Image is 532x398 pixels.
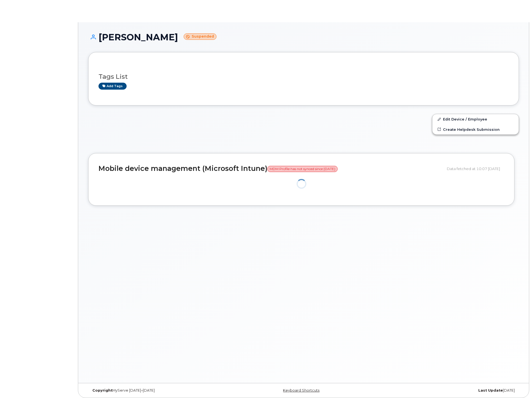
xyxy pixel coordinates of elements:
[184,33,216,40] small: Suspended
[92,388,112,392] strong: Copyright
[98,165,443,173] h2: Mobile device management (Microsoft Intune)
[98,83,127,90] a: Add tags
[267,166,338,172] span: MDM Profile has not synced since [DATE]
[375,388,519,393] div: [DATE]
[478,388,503,392] strong: Last Update
[432,124,519,134] a: Create Helpdesk Submission
[447,163,504,174] div: Data fetched at 10:07 [DATE]
[98,73,509,80] h3: Tags List
[432,114,519,124] a: Edit Device / Employee
[283,388,319,392] a: Keyboard Shortcuts
[88,32,519,42] h1: [PERSON_NAME]
[88,388,232,393] div: MyServe [DATE]–[DATE]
